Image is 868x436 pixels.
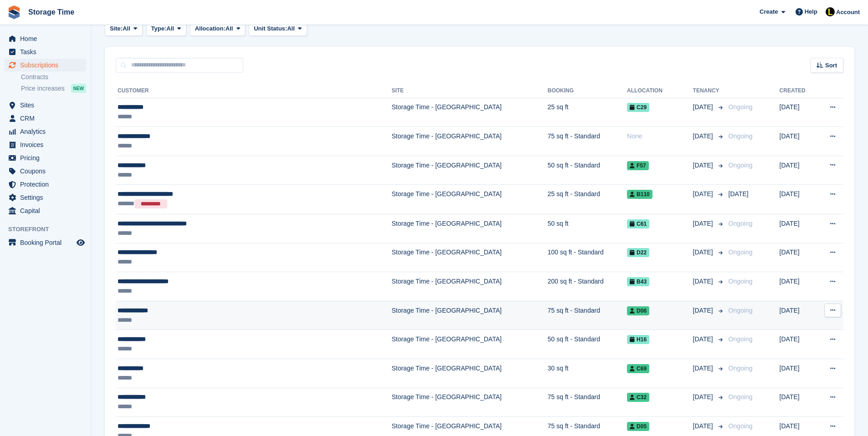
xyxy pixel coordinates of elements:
a: menu [5,204,86,217]
button: Allocation: All [190,21,246,36]
span: Home [20,32,75,45]
td: [DATE] [780,98,817,127]
span: Capital [20,204,75,217]
button: Type: All [146,21,186,36]
span: Ongoing [729,422,753,430]
a: menu [5,152,86,164]
span: Allocation: [195,24,226,33]
th: Created [780,84,817,98]
a: menu [5,191,86,204]
td: 25 sq ft [548,98,627,127]
td: Storage Time - [GEOGRAPHIC_DATA] [391,388,547,417]
td: Storage Time - [GEOGRAPHIC_DATA] [391,243,547,272]
a: menu [5,59,86,71]
td: Storage Time - [GEOGRAPHIC_DATA] [391,359,547,388]
span: Analytics [20,125,75,138]
span: Ongoing [729,307,753,314]
span: H16 [627,335,649,344]
span: Site: [110,24,123,33]
span: B110 [627,190,652,199]
th: Booking [548,84,627,98]
td: [DATE] [780,185,817,214]
span: [DATE] [693,189,715,199]
td: 75 sq ft - Standard [548,127,627,156]
span: Booking Portal [20,236,75,249]
span: Coupons [20,165,75,177]
a: menu [5,99,86,112]
td: [DATE] [780,127,817,156]
img: stora-icon-8386f47178a22dfd0bd8f6a31ec36ba5ce8667c1dd55bd0f319d3a0aa187defe.svg [7,5,21,19]
a: menu [5,125,86,138]
span: [DATE] [693,161,715,170]
span: [DATE] [693,306,715,315]
td: 30 sq ft [548,359,627,388]
span: Storefront [8,225,91,234]
span: D22 [627,248,649,257]
img: Laaibah Sarwar [826,7,835,16]
span: C29 [627,103,649,112]
span: [DATE] [693,102,715,112]
span: All [166,24,174,33]
td: 50 sq ft - Standard [548,330,627,359]
button: Site: All [105,21,143,36]
th: Allocation [627,84,693,98]
span: [DATE] [693,335,715,344]
td: Storage Time - [GEOGRAPHIC_DATA] [391,156,547,185]
span: Unit Status: [254,24,287,33]
span: CRM [20,112,75,125]
th: Site [391,84,547,98]
div: None [627,132,693,141]
a: Price increases NEW [21,83,86,93]
th: Customer [116,84,391,98]
span: Ongoing [729,393,753,401]
span: Pricing [20,152,75,164]
td: 200 sq ft - Standard [548,272,627,301]
th: Tenancy [693,84,725,98]
span: Ongoing [729,278,753,285]
span: Invoices [20,138,75,151]
span: Subscriptions [20,59,75,71]
td: Storage Time - [GEOGRAPHIC_DATA] [391,185,547,214]
td: Storage Time - [GEOGRAPHIC_DATA] [391,127,547,156]
a: Preview store [75,237,86,248]
td: 25 sq ft - Standard [548,185,627,214]
td: [DATE] [780,156,817,185]
span: C32 [627,393,649,402]
a: Storage Time [25,5,78,20]
td: [DATE] [780,388,817,417]
span: Ongoing [729,103,753,111]
a: menu [5,32,86,45]
span: F57 [627,161,649,170]
td: [DATE] [780,330,817,359]
td: [DATE] [780,214,817,243]
span: Ongoing [729,162,753,169]
span: B43 [627,277,649,286]
td: 75 sq ft - Standard [548,388,627,417]
span: Type: [151,24,167,33]
span: Protection [20,178,75,191]
td: Storage Time - [GEOGRAPHIC_DATA] [391,98,547,127]
span: Tasks [20,46,75,58]
span: [DATE] [693,277,715,286]
span: Ongoing [729,132,753,140]
span: Ongoing [729,220,753,227]
span: [DATE] [693,421,715,431]
span: Sort [825,61,837,70]
span: Help [805,7,817,16]
td: [DATE] [780,301,817,330]
td: 50 sq ft - Standard [548,156,627,185]
span: All [226,24,233,33]
td: [DATE] [780,243,817,272]
span: Create [760,7,778,16]
a: menu [5,236,86,249]
a: menu [5,46,86,58]
td: Storage Time - [GEOGRAPHIC_DATA] [391,272,547,301]
td: 75 sq ft - Standard [548,301,627,330]
span: Settings [20,191,75,204]
span: Ongoing [729,335,753,343]
a: menu [5,138,86,151]
span: Price increases [21,84,65,93]
a: menu [5,165,86,177]
td: Storage Time - [GEOGRAPHIC_DATA] [391,301,547,330]
td: Storage Time - [GEOGRAPHIC_DATA] [391,330,547,359]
